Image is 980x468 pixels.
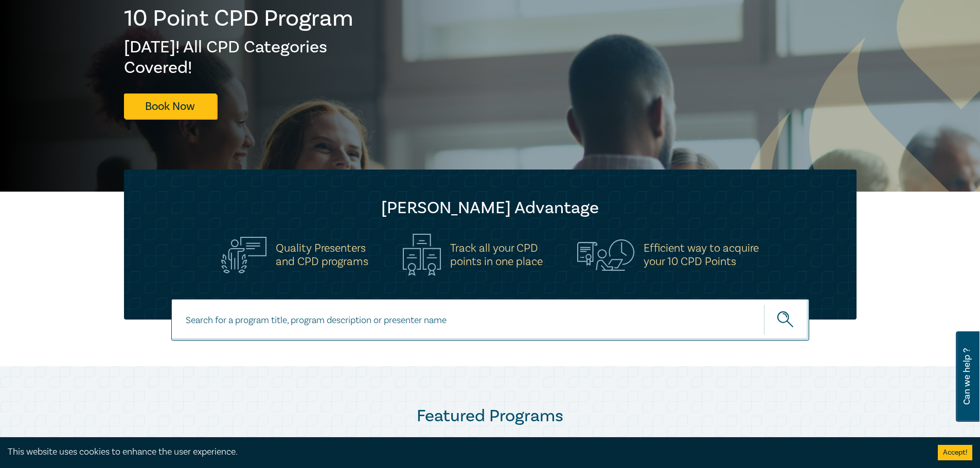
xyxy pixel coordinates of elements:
button: Accept cookies [938,445,972,460]
h5: Efficient way to acquire your 10 CPD Points [644,241,759,268]
input: Search for a program title, program description or presenter name [171,299,809,341]
h5: Track all your CPD points in one place [450,241,543,268]
h2: [DATE]! All CPD Categories Covered! [124,37,354,78]
h5: Quality Presenters and CPD programs [276,241,368,268]
a: Book Now [124,93,217,119]
div: This website uses cookies to enhance the user experience. [8,445,922,459]
h2: [PERSON_NAME] Advantage [145,198,836,218]
img: Efficient way to acquire<br>your 10 CPD Points [577,239,634,270]
img: Quality Presenters<br>and CPD programs [221,237,266,273]
span: Can we help ? [962,338,972,416]
h1: 10 Point CPD Program [124,5,354,32]
img: Track all your CPD<br>points in one place [403,234,441,276]
h2: Featured Programs [124,406,857,426]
